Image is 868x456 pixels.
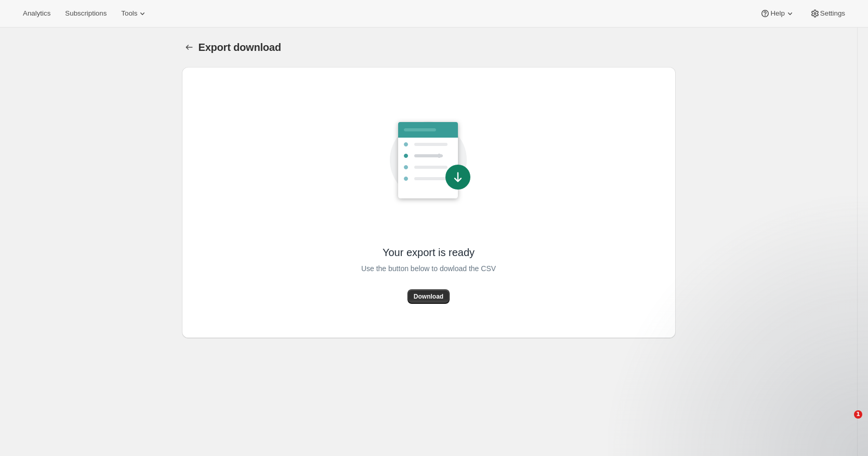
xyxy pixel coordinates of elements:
[854,410,862,419] span: 1
[414,292,443,301] span: Download
[804,6,851,21] button: Settings
[17,6,57,21] button: Analytics
[23,9,50,18] span: Analytics
[182,40,196,55] button: Export download
[121,9,137,18] span: Tools
[199,42,281,53] span: Export download
[754,6,801,21] button: Help
[770,9,784,18] span: Help
[383,246,475,259] span: Your export is ready
[407,289,450,304] button: Download
[65,9,107,18] span: Subscriptions
[833,410,858,435] iframe: Intercom live chat
[115,6,154,21] button: Tools
[59,6,113,21] button: Subscriptions
[820,9,845,18] span: Settings
[361,262,496,275] span: Use the button below to dowload the CSV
